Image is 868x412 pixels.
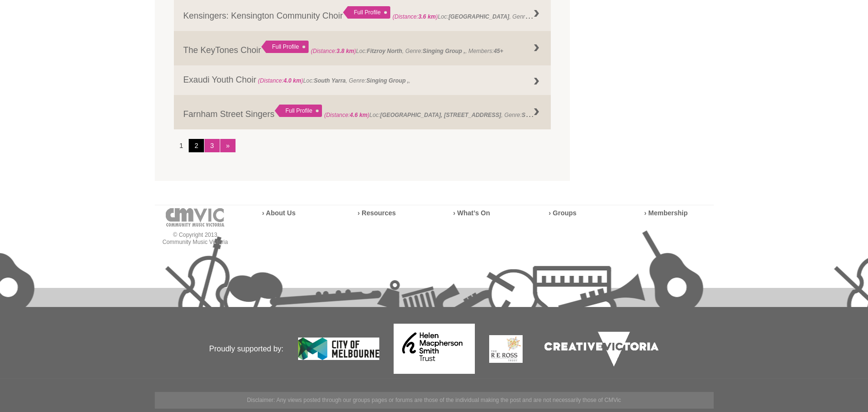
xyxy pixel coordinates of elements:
span: Loc: , Genre: , [257,77,411,84]
span: Loc: , Genre: , [393,11,574,21]
a: 2 [189,139,204,152]
strong: Singing Group , [366,77,409,84]
a: › Resources [358,209,396,217]
a: » [220,139,236,152]
strong: Fitzroy North [367,48,402,54]
a: Farnham Street Singers Full Profile (Distance:4.6 km)Loc:[GEOGRAPHIC_DATA], [STREET_ADDRESS], Gen... [174,95,551,129]
p: Proudly supported by: [155,308,284,390]
img: cmvic-logo-footer.png [166,208,225,227]
a: The KeyTones Choir Full Profile (Distance:3.8 km)Loc:Fitzroy North, Genre:Singing Group ,, Member... [174,31,551,65]
span: (Distance: ) [311,48,356,54]
strong: Singing Group , [423,48,465,54]
li: 1 [174,139,189,152]
a: › Groups [549,209,577,217]
img: Creative Victoria Logo [537,324,666,374]
div: Full Profile [275,105,322,117]
p: © Copyright 2013 Community Music Victoria [155,232,236,246]
strong: 4.6 km [350,112,367,118]
strong: South Yarra [314,77,346,84]
strong: 3.6 km [418,13,436,20]
strong: Singing Group , [522,109,564,119]
p: Disclaimer: ​Any views posted through our groups pages or forums are those of the individual maki... [155,392,714,409]
strong: [GEOGRAPHIC_DATA] [449,13,509,20]
strong: 4.0 km [283,77,301,84]
img: Helen Macpherson Smith Trust [394,324,475,374]
a: › Membership [644,209,688,217]
strong: [GEOGRAPHIC_DATA], [STREET_ADDRESS] [380,112,501,118]
div: Full Profile [343,6,390,19]
a: › About Us [262,209,296,217]
strong: 3.8 km [336,48,354,54]
a: Exaudi Youth Choir (Distance:4.0 km)Loc:South Yarra, Genre:Singing Group ,, [174,65,551,95]
span: Loc: , Genre: , [324,109,566,119]
span: (Distance: ) [258,77,303,84]
span: (Distance: ) [393,13,438,20]
img: City of Melbourne [298,338,379,360]
span: (Distance: ) [324,112,370,118]
a: 3 [204,139,220,152]
strong: 45+ [493,48,503,54]
img: The Re Ross Trust [489,335,523,363]
div: Full Profile [261,41,309,53]
span: Loc: , Genre: , Members: [311,48,504,54]
a: › What’s On [453,209,490,217]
